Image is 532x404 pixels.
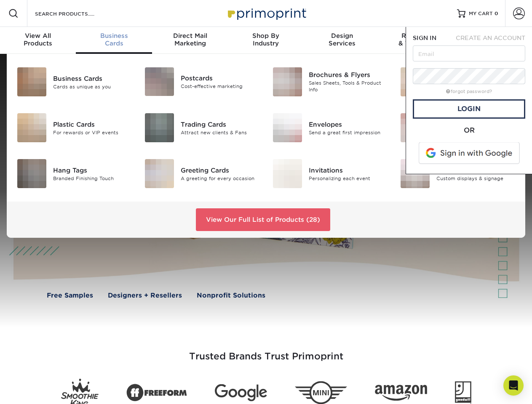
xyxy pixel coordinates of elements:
[152,32,228,47] div: Marketing
[304,32,380,47] div: Services
[380,27,456,54] a: Resources& Templates
[413,125,525,136] div: OR
[304,32,380,40] span: Design
[228,27,304,54] a: Shop ByIndustry
[380,32,456,47] div: & Templates
[503,375,524,396] div: Open Intercom Messenger
[380,32,456,40] span: Resources
[215,384,267,401] img: Google
[375,385,427,401] img: Amazon
[152,27,228,54] a: Direct MailMarketing
[152,32,228,40] span: Direct Mail
[469,10,493,17] span: MY CART
[76,32,152,47] div: Cards
[20,331,513,372] h3: Trusted Brands Trust Primoprint
[76,27,152,54] a: BusinessCards
[34,8,116,19] input: SEARCH PRODUCTS.....
[196,208,330,231] a: View Our Full List of Products (28)
[2,378,72,401] iframe: Google Customer Reviews
[228,32,304,40] span: Shop By
[456,35,525,41] span: CREATE AN ACCOUNT
[413,99,525,119] a: Login
[495,11,498,16] span: 0
[413,45,525,61] input: Email
[413,35,436,41] span: SIGN IN
[446,89,492,94] a: forgot password?
[228,32,304,47] div: Industry
[304,27,380,54] a: DesignServices
[224,4,308,22] img: Primoprint
[76,32,152,40] span: Business
[455,381,471,404] img: Goodwill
